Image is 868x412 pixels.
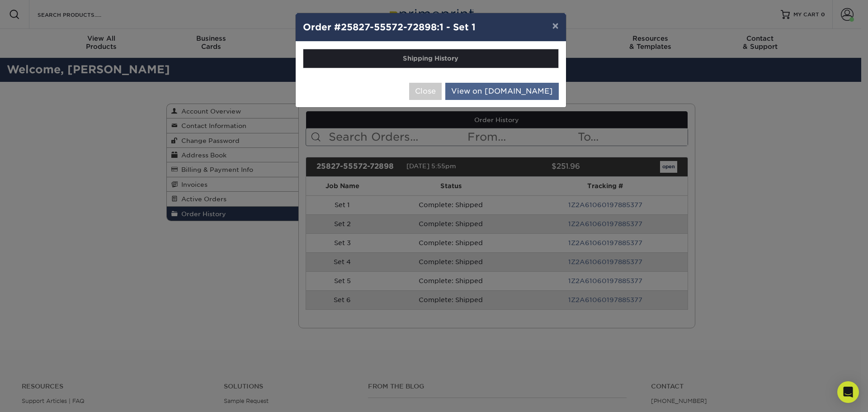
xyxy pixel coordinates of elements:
[837,381,859,403] div: Open Intercom Messenger
[545,13,566,38] button: ×
[303,49,558,68] th: Shipping History
[445,83,559,100] a: View on [DOMAIN_NAME]
[409,83,442,100] button: Close
[303,20,559,34] h4: Order #25827-55572-72898:1 - Set 1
